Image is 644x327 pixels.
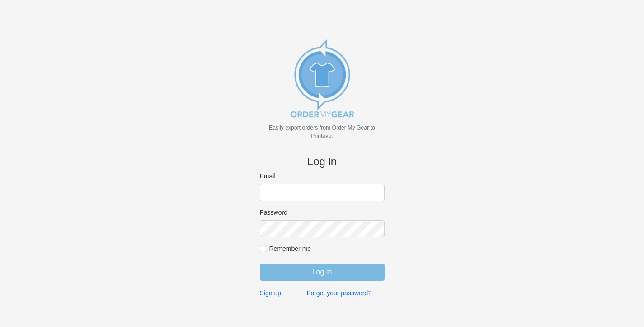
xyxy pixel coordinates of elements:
h4: Log in [260,155,385,168]
a: Forgot your password? [307,289,371,297]
p: Easily export orders from Order My Gear to Printavo. [260,124,385,140]
label: Password [260,208,385,216]
img: new_omg_export_logo-652582c309f788888370c3373ec495a74b7b3fc93c8838f76510ecd25890bcc4.png [277,33,367,124]
a: Sign up [260,289,281,297]
label: Email [260,172,385,180]
label: Remember me [269,245,385,253]
input: Log in [260,264,385,281]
